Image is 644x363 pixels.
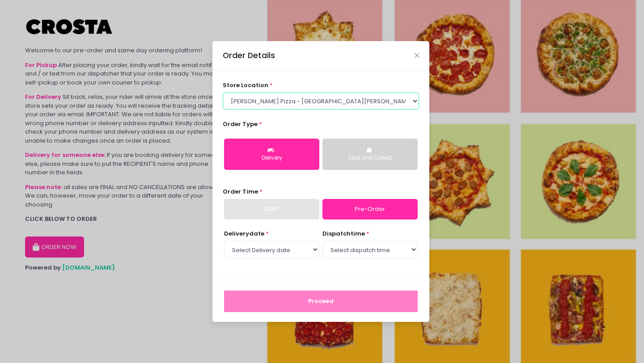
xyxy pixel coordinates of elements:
[322,139,418,170] button: Click and Collect
[223,187,258,196] span: Order Time
[224,229,264,238] span: Delivery date
[223,50,275,61] div: Order Details
[224,139,319,170] button: Delivery
[223,81,268,89] span: store location
[223,120,258,128] span: Order Type
[329,154,411,162] div: Click and Collect
[415,53,419,58] button: Close
[322,199,418,219] a: Pre-Order
[230,154,313,162] div: Delivery
[224,291,418,312] button: Proceed
[322,229,365,238] span: dispatch time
